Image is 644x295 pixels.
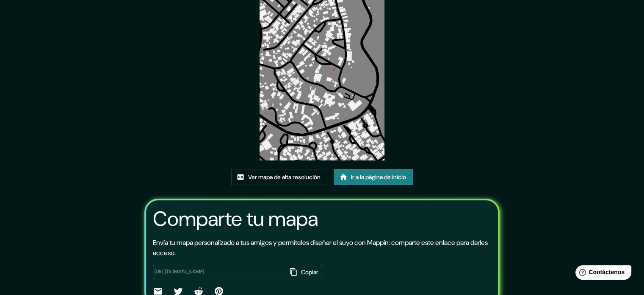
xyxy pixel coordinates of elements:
[334,169,413,185] a: Ir a la página de inicio
[351,173,406,181] font: Ir a la página de inicio
[153,238,488,257] font: Envía tu mapa personalizado a tus amigos y permíteles diseñar el suyo con Mappin: comparte este e...
[287,265,322,279] button: Copiar
[301,268,318,276] font: Copiar
[153,205,318,232] font: Comparte tu mapa
[569,262,635,286] iframe: Lanzador de widgets de ayuda
[231,169,327,185] a: Ver mapa de alta resolución
[248,173,321,181] font: Ver mapa de alta resolución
